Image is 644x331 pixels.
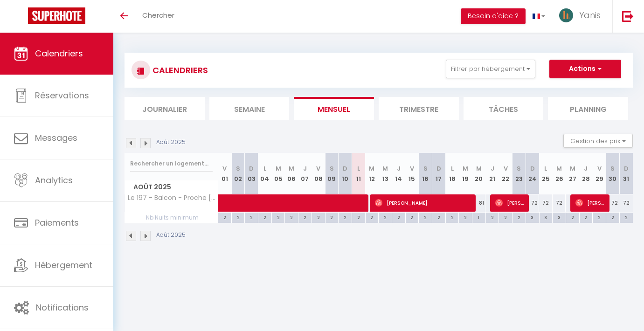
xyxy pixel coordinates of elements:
[570,164,575,173] abbr: M
[606,153,619,194] th: 30
[330,164,334,173] abbr: S
[472,194,486,212] div: 81
[606,213,619,221] div: 2
[316,164,320,173] abbr: V
[553,194,566,212] div: 72
[410,164,414,173] abbr: V
[622,10,634,22] img: logout
[432,153,446,194] th: 17
[312,153,325,194] th: 08
[495,194,527,212] span: [PERSON_NAME]
[379,213,392,221] div: 2
[556,164,562,173] abbr: M
[365,153,379,194] th: 12
[559,8,573,22] img: ...
[419,213,432,221] div: 2
[504,164,508,173] abbr: V
[392,153,405,194] th: 14
[526,153,539,194] th: 24
[566,213,579,221] div: 2
[352,153,365,194] th: 11
[580,213,593,221] div: 2
[325,213,339,221] div: 2
[579,153,593,194] th: 28
[379,153,392,194] th: 13
[584,164,588,173] abbr: J
[218,153,232,194] th: 01
[446,60,535,78] button: Filtrer par hébergement
[451,164,454,173] abbr: L
[606,194,619,212] div: 72
[579,9,601,21] span: Yanis
[375,194,474,212] span: [PERSON_NAME]
[540,213,553,221] div: 3
[432,213,445,221] div: 2
[28,7,85,24] img: Super Booking
[530,164,535,173] abbr: D
[459,153,472,194] th: 19
[563,134,633,148] button: Gestion des prix
[461,8,526,24] button: Besoin d'aide ?
[209,97,290,120] li: Semaine
[126,194,220,201] span: Le 197 - Balcon - Proche [GEOGRAPHIC_DATA] & [GEOGRAPHIC_DATA]
[125,180,218,194] span: Août 2025
[366,213,379,221] div: 2
[619,194,633,212] div: 72
[218,213,231,221] div: 2
[512,213,526,221] div: 2
[539,153,553,194] th: 25
[249,164,254,173] abbr: D
[423,164,428,173] abbr: S
[548,97,628,120] li: Planning
[303,164,307,173] abbr: J
[35,132,77,144] span: Messages
[271,153,285,194] th: 05
[553,153,566,194] th: 26
[150,60,208,81] h3: CALENDRIERS
[517,164,521,173] abbr: S
[436,164,441,173] abbr: D
[285,213,298,221] div: 2
[499,213,512,221] div: 2
[419,153,432,194] th: 16
[142,10,174,20] span: Chercher
[610,164,615,173] abbr: S
[526,213,539,221] div: 3
[382,164,388,173] abbr: M
[325,153,339,194] th: 09
[459,213,472,221] div: 2
[156,231,186,240] p: Août 2025
[130,155,213,172] input: Rechercher un logement...
[369,164,374,173] abbr: M
[298,213,312,221] div: 2
[464,97,544,120] li: Tâches
[549,60,621,78] button: Actions
[624,164,629,173] abbr: D
[445,153,459,194] th: 18
[405,153,419,194] th: 15
[620,213,633,221] div: 2
[593,213,606,221] div: 2
[272,213,285,221] div: 2
[593,153,606,194] th: 29
[539,194,553,212] div: 72
[294,97,374,120] li: Mensuel
[276,164,281,173] abbr: M
[312,213,325,221] div: 2
[512,153,526,194] th: 23
[263,164,266,173] abbr: L
[245,213,258,221] div: 2
[499,153,512,194] th: 22
[35,48,83,59] span: Calendriers
[463,164,468,173] abbr: M
[343,164,347,173] abbr: D
[526,194,539,212] div: 72
[36,302,89,313] span: Notifications
[357,164,360,173] abbr: L
[406,213,419,221] div: 2
[619,153,633,194] th: 31
[289,164,294,173] abbr: M
[232,213,245,221] div: 2
[352,213,365,221] div: 2
[485,153,499,194] th: 21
